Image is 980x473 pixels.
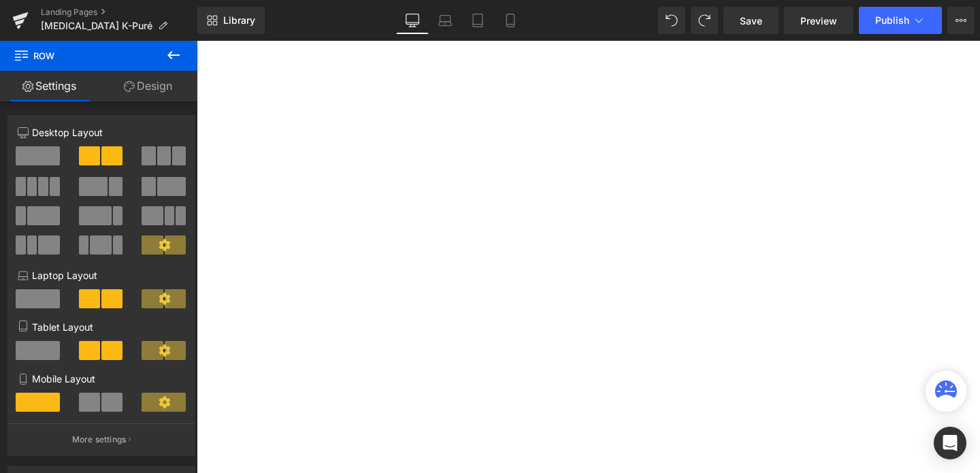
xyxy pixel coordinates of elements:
[18,320,185,334] p: Tablet Layout
[72,434,127,446] p: More settings
[800,14,837,28] span: Preview
[429,7,461,34] a: Laptop
[494,7,527,34] a: Mobile
[99,71,197,101] a: Design
[396,7,429,34] a: Desktop
[8,423,195,455] button: More settings
[934,427,966,459] div: Open Intercom Messenger
[41,20,152,31] span: [MEDICAL_DATA] K-Puré
[691,7,718,34] button: Redo
[18,372,185,386] p: Mobile Layout
[223,14,255,27] span: Library
[18,268,185,282] p: Laptop Layout
[461,7,494,34] a: Tablet
[784,7,853,34] a: Preview
[14,41,150,71] span: Row
[658,7,685,34] button: Undo
[197,7,265,34] a: New Library
[740,14,762,28] span: Save
[875,15,909,26] span: Publish
[18,125,185,140] p: Desktop Layout
[859,7,942,34] button: Publish
[947,7,975,34] button: More
[41,7,197,18] a: Landing Pages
